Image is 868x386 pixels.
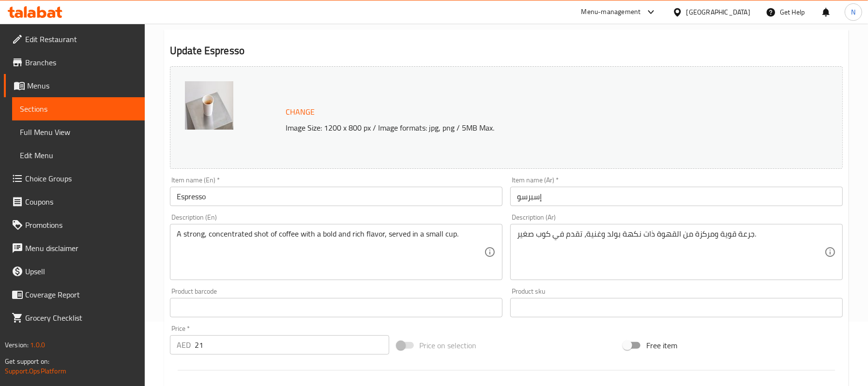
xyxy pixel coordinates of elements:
[282,122,764,134] p: Image Size: 1200 x 800 px / Image formats: jpg, png / 5MB Max.
[12,97,145,120] a: Sections
[25,219,137,231] span: Promotions
[25,266,137,277] span: Upsell
[4,283,145,306] a: Coverage Report
[581,6,641,18] div: Menu-management
[20,149,137,161] span: Edit Menu
[25,312,137,324] span: Grocery Checklist
[25,173,137,184] span: Choice Groups
[5,365,66,377] a: Support.OpsPlatform
[25,57,137,68] span: Branches
[286,105,315,119] span: Change
[185,81,233,130] img: Double_Espresso638950876275467681.jpg
[27,80,137,91] span: Menus
[4,51,145,74] a: Branches
[195,335,389,355] input: Please enter price
[25,242,137,254] span: Menu disclaimer
[20,103,137,115] span: Sections
[282,102,319,122] button: Change
[517,229,824,275] textarea: جرعة قوية ومركزة من القهوة ذات نكهة بولد وغنية، تقدم في كوب صغير.
[170,298,503,317] input: Please enter product barcode
[30,339,45,351] span: 1.0.0
[510,298,843,317] input: Please enter product sku
[686,7,750,17] div: [GEOGRAPHIC_DATA]
[4,213,145,237] a: Promotions
[420,340,477,351] span: Price on selection
[4,190,145,213] a: Coupons
[851,7,855,17] span: N
[4,237,145,260] a: Menu disclaimer
[25,196,137,208] span: Coupons
[5,339,29,351] span: Version:
[20,126,137,138] span: Full Menu View
[177,339,191,351] p: AED
[12,144,145,167] a: Edit Menu
[25,289,137,300] span: Coverage Report
[170,44,843,58] h2: Update Espresso
[510,187,843,206] input: Enter name Ar
[5,355,49,368] span: Get support on:
[170,187,503,206] input: Enter name En
[646,340,677,351] span: Free item
[25,33,137,45] span: Edit Restaurant
[4,306,145,329] a: Grocery Checklist
[4,28,145,51] a: Edit Restaurant
[177,229,484,275] textarea: A strong, concentrated shot of coffee with a bold and rich flavor, served in a small cup.
[4,260,145,283] a: Upsell
[4,74,145,97] a: Menus
[12,120,145,144] a: Full Menu View
[4,167,145,190] a: Choice Groups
